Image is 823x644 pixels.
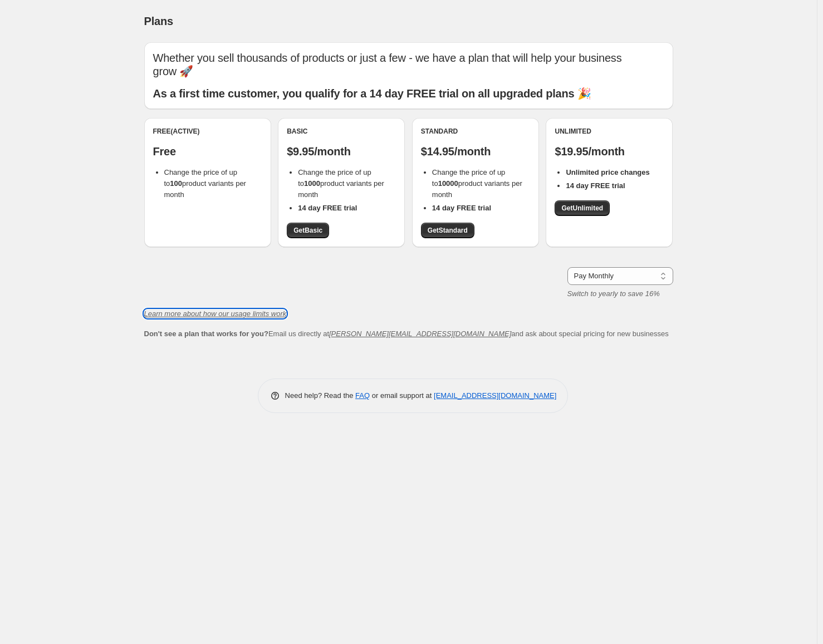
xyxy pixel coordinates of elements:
[287,145,396,158] p: $9.95/month
[285,391,356,400] span: Need help? Read the
[144,15,173,27] span: Plans
[566,181,625,190] b: 14 day FREE trial
[329,330,511,338] a: [PERSON_NAME][EMAIL_ADDRESS][DOMAIN_NAME]
[421,127,530,136] div: Standard
[170,179,182,188] b: 100
[566,168,649,176] b: Unlimited price changes
[555,127,664,136] div: Unlimited
[432,204,491,212] b: 14 day FREE trial
[428,226,468,235] span: Get Standard
[153,87,591,100] b: As a first time customer, you qualify for a 14 day FREE trial on all upgraded plans 🎉
[434,391,556,400] a: [EMAIL_ADDRESS][DOMAIN_NAME]
[144,330,669,338] span: Email us directly at and ask about special pricing for new businesses
[144,309,287,318] a: Learn more about how our usage limits work
[555,200,610,216] a: GetUnlimited
[293,226,322,235] span: Get Basic
[355,391,370,400] a: FAQ
[567,289,660,298] i: Switch to yearly to save 16%
[421,145,530,158] p: $14.95/month
[298,168,384,199] span: Change the price of up to product variants per month
[421,223,474,238] a: GetStandard
[370,391,434,400] span: or email support at
[555,145,664,158] p: $19.95/month
[164,168,246,199] span: Change the price of up to product variants per month
[144,330,268,338] b: Don't see a plan that works for you?
[298,204,357,212] b: 14 day FREE trial
[287,127,396,136] div: Basic
[153,127,262,136] div: Free (Active)
[287,223,329,238] a: GetBasic
[432,168,522,199] span: Change the price of up to product variants per month
[561,204,603,213] span: Get Unlimited
[153,51,664,78] p: Whether you sell thousands of products or just a few - we have a plan that will help your busines...
[304,179,320,188] b: 1000
[153,145,262,158] p: Free
[438,179,458,188] b: 10000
